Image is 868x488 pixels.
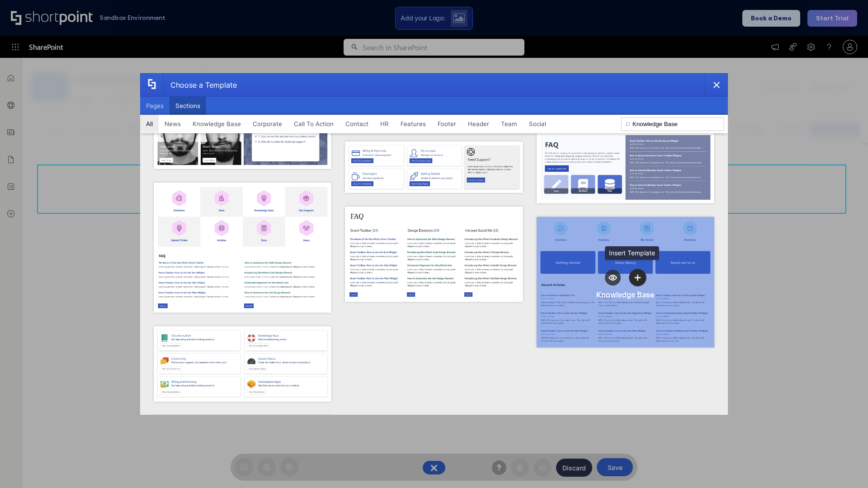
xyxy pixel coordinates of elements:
button: Team [495,115,523,133]
button: Features [395,115,432,133]
button: Sections [170,97,206,115]
button: Corporate [247,115,288,133]
button: Social [523,115,552,133]
button: Call To Action [288,115,340,133]
button: All [140,115,159,133]
div: Choose a Template [163,74,237,96]
button: News [159,115,187,133]
iframe: Chat Widget [823,445,868,488]
button: Footer [432,115,462,133]
button: Contact [340,115,374,133]
button: HR [374,115,395,133]
input: Search [621,117,724,131]
button: Knowledge Base [187,115,247,133]
div: Knowledge Base [596,290,654,299]
button: Pages [140,97,170,115]
div: template selector [140,73,728,415]
button: Header [462,115,495,133]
